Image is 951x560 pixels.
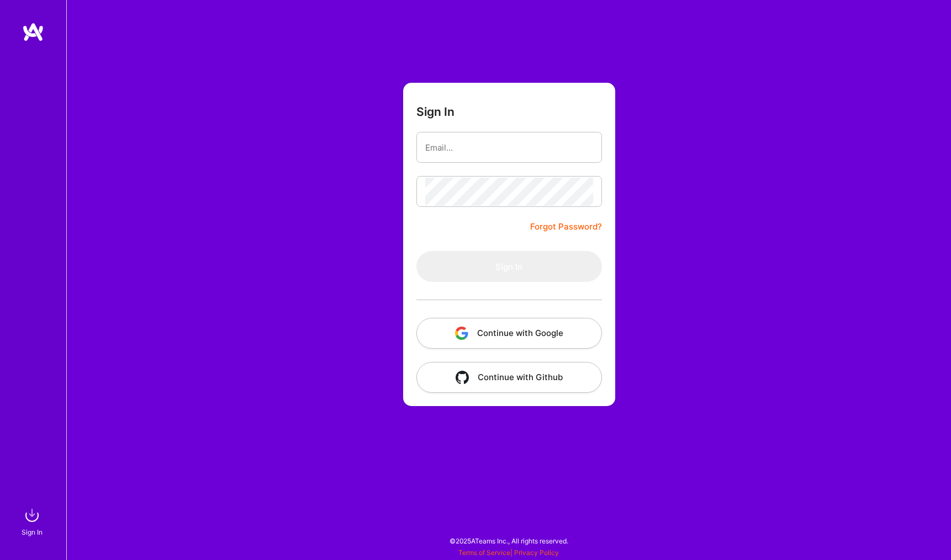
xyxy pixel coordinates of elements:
[23,504,43,538] a: sign inSign In
[21,504,43,526] img: sign in
[455,327,468,340] img: icon
[22,22,44,42] img: logo
[66,527,951,554] div: © 2025 ATeams Inc., All rights reserved.
[514,548,559,557] a: Privacy Policy
[416,251,602,282] button: Sign In
[416,362,602,393] button: Continue with Github
[456,371,469,384] img: icon
[458,548,510,557] a: Terms of Service
[530,220,602,233] a: Forgot Password?
[22,526,43,538] div: Sign In
[416,318,602,349] button: Continue with Google
[458,548,559,557] span: |
[416,105,455,119] h3: Sign In
[425,134,593,162] input: Email...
